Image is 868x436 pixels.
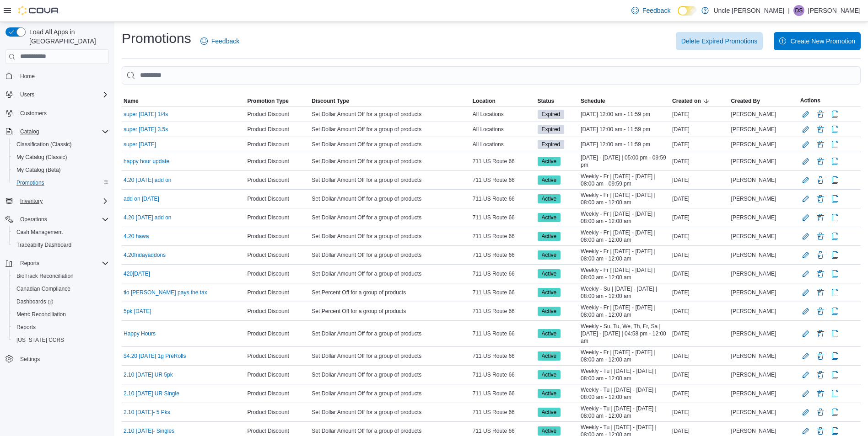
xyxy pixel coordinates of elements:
[800,407,811,418] button: Edit Promotion
[830,268,841,279] button: Clone Promotion
[245,96,310,106] button: Promotion Type
[473,289,515,296] span: 711 US Route 66
[247,233,289,240] span: Product Discount
[247,308,289,315] span: Product Discount
[542,213,557,222] span: Active
[581,154,669,169] span: [DATE] - [DATE] | 05:00 pm - 09:59 pm
[124,97,139,105] span: Name
[473,158,515,165] span: 711 US Route 66
[774,32,861,50] button: Create New Promotion
[2,106,113,120] button: Customers
[800,250,811,261] button: Edit Promotion
[197,32,243,50] a: Feedback
[247,289,289,296] span: Product Discount
[538,329,561,338] span: Active
[473,233,515,240] span: 711 US Route 66
[815,124,826,135] button: Delete Promotion
[310,193,470,204] div: Set Dollar Amount Off for a group of products
[731,214,776,221] span: [PERSON_NAME]
[2,213,113,226] button: Operations
[800,351,811,362] button: Edit Promotion
[473,195,515,202] span: 711 US Route 66
[124,195,159,202] a: add on [DATE]
[16,258,109,269] span: Reports
[581,285,669,300] span: Weekly - Su | [DATE] - [DATE] | 08:00 am - 12:00 am
[670,306,729,317] div: [DATE]
[124,289,207,296] a: tio [PERSON_NAME] pays the tax
[124,141,156,148] a: super [DATE]
[124,214,172,221] a: 4.20 [DATE] add on
[20,356,40,363] span: Settings
[542,195,557,203] span: Active
[20,110,47,117] span: Customers
[247,141,289,148] span: Product Discount
[542,330,557,338] span: Active
[815,231,826,242] button: Delete Promotion
[124,352,186,360] a: $4.20 [DATE] 1g PreRolls
[122,29,191,48] h1: Promotions
[247,176,289,184] span: Product Discount
[542,232,557,240] span: Active
[681,37,758,46] span: Delete Expired Promotions
[800,287,811,298] button: Edit Promotion
[16,354,43,365] a: Settings
[26,27,109,46] span: Load All Apps in [GEOGRAPHIC_DATA]
[16,196,109,207] span: Inventory
[16,196,46,207] button: Inventory
[9,164,113,176] button: My Catalog (Beta)
[542,110,561,118] span: Expired
[731,141,776,148] span: [PERSON_NAME]
[13,283,109,294] span: Canadian Compliance
[800,97,820,104] span: Actions
[13,227,109,238] span: Cash Management
[310,175,470,186] div: Set Dollar Amount Off for a group of products
[815,328,826,339] button: Delete Promotion
[542,176,557,184] span: Active
[830,351,841,362] button: Clone Promotion
[815,407,826,418] button: Delete Promotion
[670,193,729,204] div: [DATE]
[642,6,670,15] span: Feedback
[16,107,109,119] span: Customers
[731,251,776,259] span: [PERSON_NAME]
[670,124,729,135] div: [DATE]
[473,214,515,221] span: 711 US Route 66
[731,97,760,105] span: Created By
[13,139,109,150] span: Classification (Classic)
[2,125,113,138] button: Catalog
[16,70,109,82] span: Home
[310,109,470,120] div: Set Dollar Amount Off for a group of products
[247,126,289,133] span: Product Discount
[13,335,68,346] a: [US_STATE] CCRS
[16,241,71,249] span: Traceabilty Dashboard
[581,191,669,206] span: Weekly - Fr | [DATE] - [DATE] | 08:00 am - 12:00 am
[124,158,169,165] a: happy hour update
[800,175,811,186] button: Edit Promotion
[310,328,470,339] div: Set Dollar Amount Off for a group of products
[538,97,555,105] span: Status
[538,250,561,260] span: Active
[815,351,826,362] button: Delete Promotion
[13,309,70,320] a: Metrc Reconciliation
[830,231,841,242] button: Clone Promotion
[538,140,565,149] span: Expired
[815,193,826,204] button: Delete Promotion
[16,311,66,318] span: Metrc Reconciliation
[13,322,109,333] span: Reports
[579,96,670,106] button: Schedule
[731,176,776,184] span: [PERSON_NAME]
[830,407,841,418] button: Clone Promotion
[2,352,113,365] button: Settings
[247,214,289,221] span: Product Discount
[16,324,36,331] span: Reports
[124,390,179,397] a: 2.10 [DATE] UR Single
[581,349,669,363] span: Weekly - Fr | [DATE] - [DATE] | 08:00 am - 12:00 am
[536,96,579,106] button: Status
[9,308,113,321] button: Metrc Reconciliation
[16,89,109,100] span: Users
[310,124,470,135] div: Set Dollar Amount Off for a group of products
[670,231,729,242] div: [DATE]
[676,32,763,50] button: Delete Expired Promotions
[124,308,151,315] a: 5pk [DATE]
[310,212,470,223] div: Set Dollar Amount Off for a group of products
